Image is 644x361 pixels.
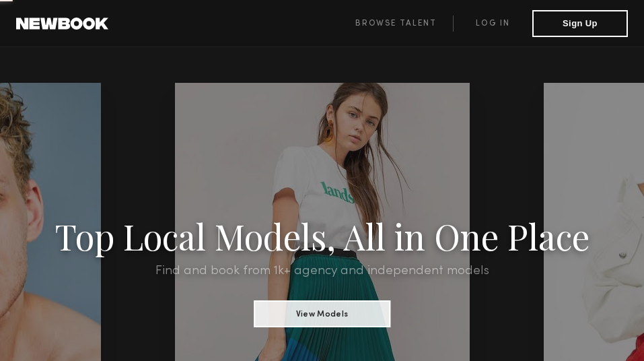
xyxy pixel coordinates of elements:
[453,15,532,32] a: Log in
[254,300,390,327] button: View Models
[338,15,453,32] a: Browse Talent
[532,10,628,37] button: Sign Up
[48,216,596,257] h1: Top Local Models, All in One Place
[48,263,596,279] h2: Find and book from 1k+ agency and independent models
[254,305,390,320] a: View Models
